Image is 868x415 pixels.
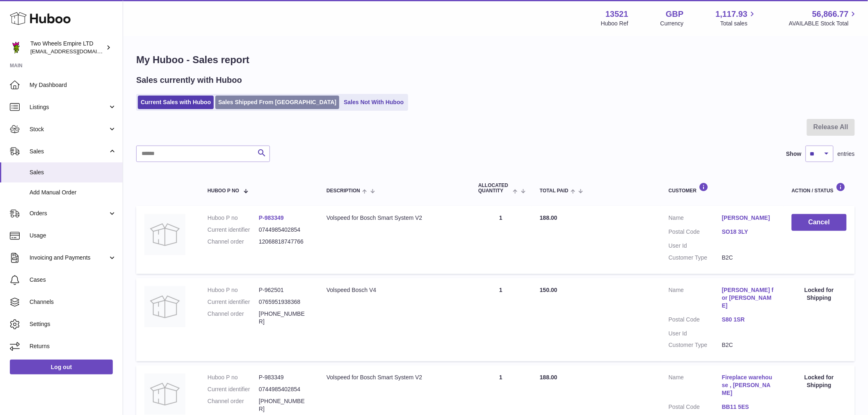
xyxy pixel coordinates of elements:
a: S80 1SR [722,316,775,324]
dt: Huboo P no [208,286,259,294]
img: no-photo.jpg [144,286,185,327]
div: Currency [660,20,684,27]
strong: 13521 [605,9,628,20]
label: Show [786,150,802,158]
dt: Current identifier [208,298,259,306]
a: Log out [10,360,113,374]
dt: Channel order [208,397,259,413]
dd: 12068818747766 [259,238,310,246]
div: Locked for Shipping [792,374,847,389]
span: Sales [30,148,108,155]
div: Customer [669,182,775,194]
dt: Channel order [208,310,259,326]
a: 1,117.93 Total sales [716,9,757,27]
dd: B2C [722,341,775,349]
td: 1 [470,206,532,274]
span: AVAILABLE Stock Total [789,20,858,27]
div: Volspeed for Bosch Smart System V2 [327,214,462,222]
dt: Current identifier [208,226,259,234]
span: ALLOCATED Quantity [478,183,511,194]
span: Huboo P no [208,188,239,194]
div: Locked for Shipping [792,286,847,302]
img: justas@twowheelsempire.com [10,41,22,54]
img: no-photo.jpg [144,374,185,415]
a: P-983349 [259,214,284,221]
span: 1,117.93 [716,9,748,20]
span: Stock [30,125,108,133]
span: Listings [30,103,108,111]
span: Total paid [540,188,569,194]
span: Orders [30,210,108,217]
a: BB11 5ES [722,403,775,411]
span: Returns [30,342,116,350]
strong: GBP [666,9,683,20]
dt: User Id [669,242,722,250]
span: entries [838,150,855,158]
span: 150.00 [540,287,557,293]
span: Channels [30,298,116,306]
dd: P-983349 [259,374,310,381]
td: 1 [470,278,532,361]
dd: 0744985402854 [259,226,310,234]
dt: Current identifier [208,385,259,393]
dd: 0744985402854 [259,385,310,393]
dt: Customer Type [669,341,722,349]
div: Volspeed for Bosch Smart System V2 [327,374,462,381]
dd: 0765951938368 [259,298,310,306]
div: Huboo Ref [601,20,628,27]
dt: Huboo P no [208,374,259,381]
dt: Postal Code [669,403,722,413]
a: SO18 3LY [722,228,775,236]
span: My Dashboard [30,81,116,89]
button: Cancel [792,214,847,231]
h2: Sales currently with Huboo [136,75,242,86]
div: Two Wheels Empire LTD [30,40,104,55]
img: no-photo.jpg [144,214,185,255]
dt: User Id [669,330,722,337]
div: Volspeed Bosch V4 [327,286,462,294]
a: [PERSON_NAME] for [PERSON_NAME] [722,286,775,310]
a: Fireplace warehouse , [PERSON_NAME] [722,374,775,397]
div: Action / Status [792,182,847,194]
span: Add Manual Order [30,189,116,196]
span: Description [327,188,360,194]
span: Invoicing and Payments [30,254,108,262]
span: Cases [30,276,116,284]
dd: [PHONE_NUMBER] [259,310,310,326]
span: 56,866.77 [812,9,849,20]
dt: Name [669,374,722,399]
dt: Huboo P no [208,214,259,222]
dt: Postal Code [669,228,722,238]
dt: Channel order [208,238,259,246]
dd: [PHONE_NUMBER] [259,397,310,413]
span: Total sales [720,20,757,27]
dt: Name [669,214,722,224]
span: [EMAIL_ADDRESS][DOMAIN_NAME] [30,48,121,55]
a: [PERSON_NAME] [722,214,775,222]
dt: Name [669,286,722,312]
span: 188.00 [540,374,557,381]
dt: Postal Code [669,316,722,326]
dd: B2C [722,254,775,262]
span: Sales [30,169,116,176]
span: Usage [30,232,116,239]
a: 56,866.77 AVAILABLE Stock Total [789,9,858,27]
a: Current Sales with Huboo [138,96,214,109]
dt: Customer Type [669,254,722,262]
span: 188.00 [540,214,557,221]
a: Sales Not With Huboo [341,96,407,109]
a: Sales Shipped From [GEOGRAPHIC_DATA] [215,96,339,109]
dd: P-962501 [259,286,310,294]
span: Settings [30,320,116,328]
h1: My Huboo - Sales report [136,53,855,66]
